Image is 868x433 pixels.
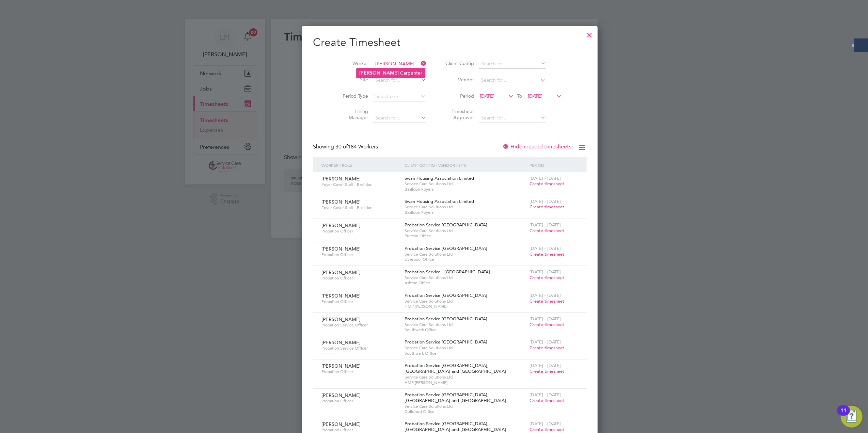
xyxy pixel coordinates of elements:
div: Showing [313,143,379,150]
span: Probation Service [GEOGRAPHIC_DATA], [GEOGRAPHIC_DATA] and [GEOGRAPHIC_DATA] [405,421,506,432]
span: [DATE] - [DATE] [530,245,561,251]
span: Foyer Cover Staff - Basildon [321,205,399,210]
span: Foyer Cover Staff - Basildon [321,182,399,187]
span: [DATE] - [DATE] [530,269,561,275]
span: Service Care Solutions Ltd [405,404,526,409]
span: Probation Service [GEOGRAPHIC_DATA] [405,292,487,298]
span: Southwark Office [405,351,526,356]
span: Probation Service - [GEOGRAPHIC_DATA] [405,269,490,275]
div: Worker / Role [320,157,403,173]
div: 11 [840,411,847,419]
span: Create timesheet [530,427,564,432]
b: C [400,70,404,76]
b: [PERSON_NAME] [359,70,399,76]
label: Period [443,93,474,99]
span: Basildon Foyers [405,210,526,215]
span: Create timesheet [530,275,564,280]
div: Client Config / Vendor / Site [403,157,528,173]
span: Liverpool Office [405,257,526,262]
label: Site [337,77,368,83]
span: Service Care Solutions Ltd [405,252,526,257]
span: Probation Officer [321,228,399,234]
input: Search for... [373,76,426,85]
span: Create timesheet [530,368,564,374]
span: [DATE] - [DATE] [530,175,561,181]
span: Swan Housing Association Limited [405,175,474,181]
span: Basildon Foyers [405,187,526,192]
span: Probation Officer [321,369,399,374]
span: Probation Service [GEOGRAPHIC_DATA] [405,245,487,251]
label: Hiring Manager [337,108,368,121]
span: [DATE] - [DATE] [530,316,561,322]
span: HMP [PERSON_NAME] [405,380,526,385]
span: [PERSON_NAME] [321,199,361,205]
span: HMP [PERSON_NAME] [405,304,526,309]
span: Probation Officer [321,275,399,281]
span: [DATE] - [DATE] [530,392,561,398]
span: [PERSON_NAME] [321,176,361,182]
span: [PERSON_NAME] [321,222,361,228]
li: arpenter [357,68,425,78]
span: Probation Officer [321,299,399,304]
label: Timesheet Approver [443,108,474,121]
label: Vendor [443,77,474,83]
span: [DATE] - [DATE] [530,421,561,427]
h2: Create Timesheet [313,35,587,50]
span: [PERSON_NAME] [321,339,361,346]
span: Probation Service [GEOGRAPHIC_DATA] [405,316,487,322]
span: Service Care Solutions Ltd [405,374,526,380]
span: Preston Office [405,233,526,239]
span: [DATE] - [DATE] [530,292,561,298]
span: Probation Service [GEOGRAPHIC_DATA] [405,339,487,345]
input: Search for... [373,113,426,123]
label: Client Config [443,60,474,66]
span: Service Care Solutions Ltd [405,299,526,304]
button: Open Resource Center, 11 new notifications [841,406,863,428]
span: Probation Officer [321,398,399,404]
span: Probation Service [GEOGRAPHIC_DATA], [GEOGRAPHIC_DATA] and [GEOGRAPHIC_DATA] [405,392,506,403]
span: Ashton Office [405,280,526,286]
span: [DATE] [528,93,542,99]
span: Probation Service [GEOGRAPHIC_DATA] [405,222,487,228]
span: Create timesheet [530,398,564,403]
input: Select one [373,92,426,101]
span: [DATE] - [DATE] [530,198,561,204]
span: To [515,92,524,100]
span: Southwark Office [405,327,526,333]
span: Create timesheet [530,251,564,257]
span: Probation Service Officer [321,346,399,351]
input: Search for... [479,76,546,85]
span: [DATE] [480,93,494,99]
span: 30 of [335,143,348,150]
span: Service Care Solutions Ltd [405,228,526,234]
span: [PERSON_NAME] [321,392,361,398]
span: Guildford Office [405,409,526,414]
span: [PERSON_NAME] [321,421,361,427]
span: Create timesheet [530,181,564,187]
span: Create timesheet [530,345,564,351]
span: [PERSON_NAME] [321,316,361,322]
span: Service Care Solutions Ltd [405,204,526,210]
span: [PERSON_NAME] [321,293,361,299]
span: [PERSON_NAME] [321,269,361,275]
span: Create timesheet [530,322,564,327]
span: Probation Service [GEOGRAPHIC_DATA], [GEOGRAPHIC_DATA] and [GEOGRAPHIC_DATA] [405,363,506,374]
span: Create timesheet [530,204,564,210]
span: Probation Officer [321,252,399,257]
span: Probation Service Officer [321,322,399,328]
input: Search for... [373,59,426,69]
span: [DATE] - [DATE] [530,222,561,228]
span: Service Care Solutions Ltd [405,322,526,327]
span: Service Care Solutions Ltd [405,181,526,187]
label: Hide created timesheets [503,143,572,150]
span: Service Care Solutions Ltd [405,345,526,351]
span: 184 Workers [335,143,378,150]
span: [PERSON_NAME] [321,246,361,252]
span: Create timesheet [530,298,564,304]
input: Search for... [479,59,546,69]
span: [DATE] - [DATE] [530,363,561,368]
label: Period Type [337,93,368,99]
span: Service Care Solutions Ltd [405,275,526,280]
div: Period [528,157,580,173]
span: Create timesheet [530,228,564,234]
